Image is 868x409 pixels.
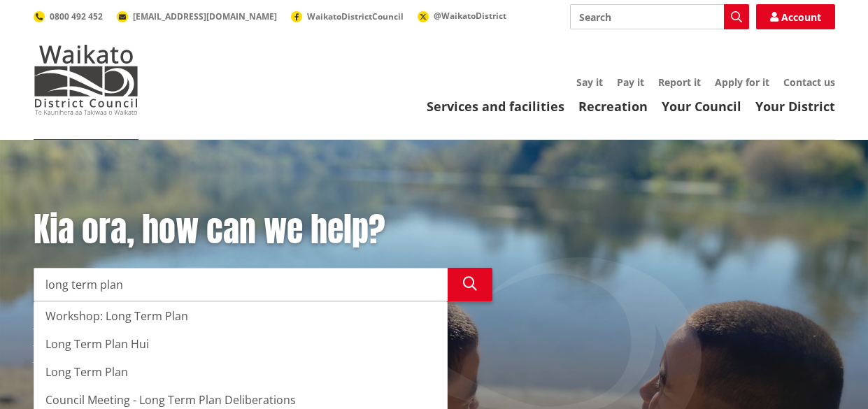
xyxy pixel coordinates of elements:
[617,76,644,89] a: Pay it
[34,358,447,386] div: Long Term Plan
[34,210,492,250] h1: Kia ora, how can we help?
[756,4,835,29] a: Account
[133,10,277,22] span: [EMAIL_ADDRESS][DOMAIN_NAME]
[783,76,835,89] a: Contact us
[658,76,701,89] a: Report it
[34,330,447,358] div: Long Term Plan Hui
[578,98,648,115] a: Recreation
[662,98,741,115] a: Your Council
[34,268,448,301] input: Search input
[117,10,277,22] a: [EMAIL_ADDRESS][DOMAIN_NAME]
[755,98,835,115] a: Your District
[34,45,138,115] img: Waikato District Council - Te Kaunihera aa Takiwaa o Waikato
[715,76,769,89] a: Apply for it
[307,10,404,22] span: WaikatoDistrictCouncil
[570,4,749,29] input: Search input
[34,302,447,330] div: Workshop: Long Term Plan
[50,10,103,22] span: 0800 492 452
[34,10,103,22] a: 0800 492 452
[418,10,506,22] a: @WaikatoDistrict
[291,10,404,22] a: WaikatoDistrictCouncil
[427,98,564,115] a: Services and facilities
[804,350,854,401] iframe: Messenger Launcher
[434,10,506,22] span: @WaikatoDistrict
[576,76,603,89] a: Say it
